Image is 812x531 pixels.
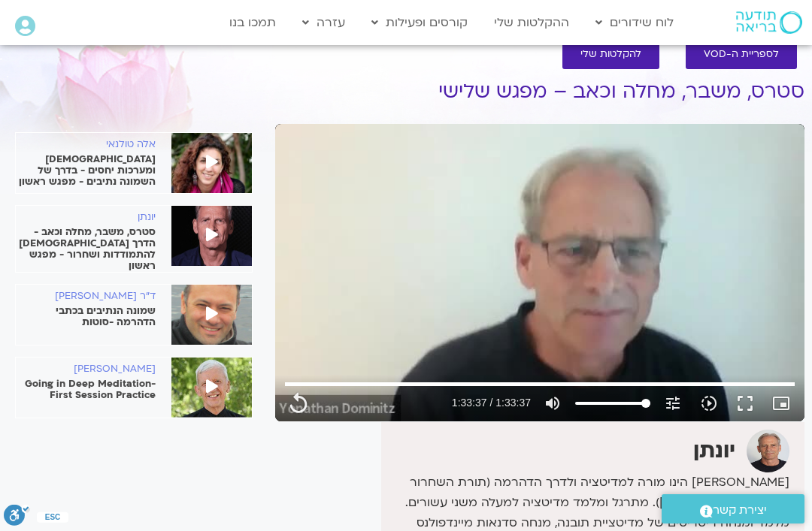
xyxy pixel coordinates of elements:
[588,8,681,37] a: לוח שידורים
[736,11,802,34] img: תודעה בריאה
[486,8,577,37] a: ההקלטות שלי
[16,212,252,272] a: יונתן סטרס, משבר, מחלה וכאב - הדרך [DEMOGRAPHIC_DATA] להתמודדות ושחרור - מפגש ראשון
[16,364,156,375] h6: [PERSON_NAME]
[16,291,252,328] a: ד"ר [PERSON_NAME] שמונה הנתיבים בכתבי הדהרמה -סוטות
[275,80,804,103] h1: סטרס, משבר, מחלה וכאב – מפגש שלישי
[16,306,156,328] p: שמונה הנתיבים בכתבי הדהרמה -סוטות
[171,285,252,345] img: %D7%90%D7%A1%D7%A3-%D7%A1%D7%90%D7%98%D7%99-e1638094023202.jpeg
[693,436,735,465] strong: יונתן
[16,227,156,272] p: סטרס, משבר, מחלה וכאב - הדרך [DEMOGRAPHIC_DATA] להתמודדות ושחרור - מפגש ראשון
[16,364,252,401] a: [PERSON_NAME] Going in Deep Meditation- First Session Practice
[580,49,641,60] span: להקלטות שלי
[171,358,252,418] img: Untitled-design-29.jpg
[222,8,283,37] a: תמכו בנו
[16,212,156,223] h6: יונתן
[747,430,789,472] img: יונתן
[171,133,252,193] img: %D7%90%D7%9C%D7%94-%D7%98%D7%95%D7%9C%D7%A0%D7%90%D7%99.jpg
[704,49,779,60] span: לספריית ה-VOD
[686,40,797,69] a: לספריית ה-VOD
[662,494,804,523] a: יצירת קשר
[713,500,767,520] span: יצירת קשר
[562,40,659,69] a: להקלטות שלי
[16,154,156,188] p: [DEMOGRAPHIC_DATA] ומערכות יחסים - בדרך של השמונה נתיבים - מפגש ראשון
[16,139,252,188] a: אלה טולנאי [DEMOGRAPHIC_DATA] ומערכות יחסים - בדרך של השמונה נתיבים - מפגש ראשון
[16,291,156,302] h6: ד"ר [PERSON_NAME]
[364,8,475,37] a: קורסים ופעילות
[171,206,252,266] img: %D7%99%D7%95%D7%A0%D7%AA%D7%9F-%D7%93%D7%95%D7%9E%D7%99%D7%A0%D7%99%D7%A5.jpg
[295,8,353,37] a: עזרה
[16,379,156,401] p: Going in Deep Meditation- First Session Practice
[16,139,156,150] h6: אלה טולנאי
